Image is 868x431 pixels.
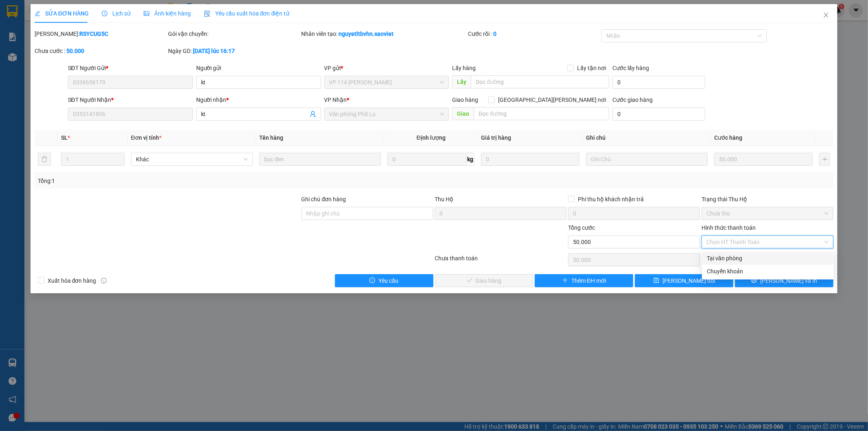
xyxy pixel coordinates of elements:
[310,111,316,117] span: user-add
[302,29,467,38] div: Nhân viên tạo:
[168,29,300,38] div: Gói vận chuyển:
[196,64,321,73] div: Người gửi
[714,134,742,141] span: Cước hàng
[434,254,568,268] div: Chưa thanh toán
[612,76,705,89] input: Cước lấy hàng
[68,95,193,104] div: SĐT Người Nhận
[707,267,829,276] div: Chuyển khoản
[466,153,474,166] span: kg
[495,95,609,104] span: [GEOGRAPHIC_DATA][PERSON_NAME] nơi
[612,65,649,71] label: Cước lấy hàng
[61,134,68,141] span: SL
[302,196,346,202] label: Ghi chú đơn hàng
[819,153,830,166] button: plus
[751,277,757,284] span: printer
[612,97,653,103] label: Cước giao hàng
[204,10,290,17] span: Yêu cầu xuất hóa đơn điện tử
[468,29,600,38] div: Cước rồi :
[259,134,283,141] span: Tên hàng
[481,134,511,141] span: Giá trị hàng
[635,274,733,287] button: save[PERSON_NAME] đổi
[324,64,449,73] div: VP gửi
[68,64,193,73] div: SĐT Người Gửi
[101,278,107,284] span: info-circle
[339,31,394,37] b: nguyetltbvhn.saoviet
[144,10,191,17] span: Ảnh kiện hàng
[435,196,453,202] span: Thu Hộ
[493,31,496,37] b: 0
[168,46,300,55] div: Ngày GD:
[702,195,833,204] div: Trạng thái Thu Hộ
[204,11,210,17] img: icon
[568,224,595,231] span: Tổng cước
[452,65,476,71] span: Lấy hàng
[370,277,375,284] span: exclamation-circle
[535,274,633,287] button: plusThêm ĐH mới
[38,153,51,166] button: delete
[714,153,813,166] input: 0
[79,31,108,37] b: RSYCUG5C
[324,97,347,103] span: VP Nhận
[102,11,107,16] span: clock-circle
[586,153,708,166] input: Ghi Chú
[612,108,705,121] input: Cước giao hàng
[335,274,433,287] button: exclamation-circleYêu cầu
[131,134,162,141] span: Đơn vị tính
[417,134,446,141] span: Định lượng
[760,276,817,285] span: [PERSON_NAME] và In
[38,176,335,185] div: Tổng: 1
[435,274,533,287] button: checkGiao hàng
[259,153,381,166] input: VD: Bàn, Ghế
[702,224,756,231] label: Hình thức thanh toán
[562,277,568,284] span: plus
[196,95,321,104] div: Người nhận
[654,277,659,284] span: save
[452,75,471,88] span: Lấy
[452,97,478,103] span: Giao hàng
[481,153,579,166] input: 0
[706,207,829,220] span: Chưa thu
[571,276,606,285] span: Thêm ĐH mới
[35,29,166,38] div: [PERSON_NAME]:
[329,108,444,120] span: Văn phòng Phố Lu
[193,48,235,54] b: [DATE] lúc 16:17
[66,48,84,54] b: 50.000
[302,207,433,220] input: Ghi chú đơn hàng
[574,64,609,73] span: Lấy tận nơi
[452,107,474,120] span: Giao
[735,274,833,287] button: printer[PERSON_NAME] và In
[575,195,647,204] span: Phí thu hộ khách nhận trả
[815,4,837,27] button: Close
[823,12,829,18] span: close
[35,46,166,55] div: Chưa cước :
[378,276,398,285] span: Yêu cầu
[329,76,444,88] span: VP 114 Trần Nhật Duật
[44,276,100,285] span: Xuất hóa đơn hàng
[662,276,715,285] span: [PERSON_NAME] đổi
[471,75,609,88] input: Dọc đường
[35,10,89,17] span: SỬA ĐƠN HÀNG
[144,11,149,16] span: picture
[136,153,248,165] span: Khác
[706,236,829,248] span: Chọn HT Thanh Toán
[35,11,40,16] span: edit
[583,130,711,146] th: Ghi chú
[102,10,131,17] span: Lịch sử
[707,254,829,263] div: Tại văn phòng
[474,107,609,120] input: Dọc đường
